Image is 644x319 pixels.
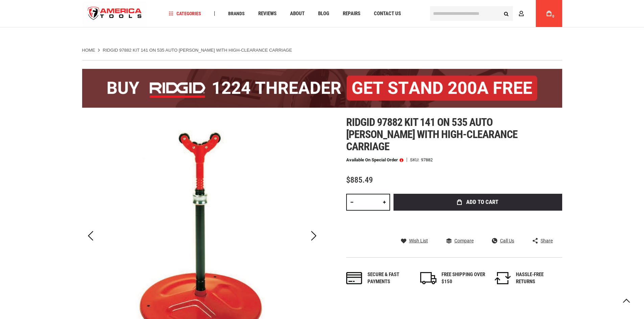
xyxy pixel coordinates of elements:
[392,213,564,232] iframe: Secure express checkout frame
[552,15,554,18] span: 0
[346,158,403,162] p: Available on Special Order
[225,9,248,18] a: Brands
[367,271,411,286] div: Secure & fast payments
[290,11,305,16] span: About
[446,238,474,244] a: Compare
[495,272,511,284] img: returns
[420,272,436,284] img: shipping
[466,199,498,205] span: Add to Cart
[166,9,204,18] a: Categories
[346,272,362,284] img: payments
[258,11,277,16] span: Reviews
[346,175,373,185] span: $885.49
[340,9,363,18] a: Repairs
[410,158,421,162] strong: SKU
[169,11,201,16] span: Categories
[346,116,518,153] span: Ridgid 97882 kit 141 on 535 auto [PERSON_NAME] with high-clearance carriage
[82,1,148,26] img: America Tools
[393,194,562,211] button: Add to Cart
[421,158,433,162] div: 97882
[343,11,360,16] span: Repairs
[82,69,562,108] img: BOGO: Buy the RIDGID® 1224 Threader (26092), get the 92467 200A Stand FREE!
[500,7,513,20] button: Search
[228,11,245,16] span: Brands
[516,271,560,286] div: HASSLE-FREE RETURNS
[409,238,428,243] span: Wish List
[287,9,308,18] a: About
[103,48,292,53] strong: RIDGID 97882 KIT 141 ON 535 AUTO [PERSON_NAME] WITH HIGH-CLEARANCE CARRIAGE
[255,9,280,18] a: Reviews
[371,9,404,18] a: Contact Us
[401,238,428,244] a: Wish List
[492,238,514,244] a: Call Us
[374,11,401,16] span: Contact Us
[82,1,148,26] a: store logo
[318,11,329,16] span: Blog
[454,238,474,243] span: Compare
[442,271,485,286] div: FREE SHIPPING OVER $150
[82,47,95,53] a: Home
[315,9,332,18] a: Blog
[500,238,514,243] span: Call Us
[541,238,553,243] span: Share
